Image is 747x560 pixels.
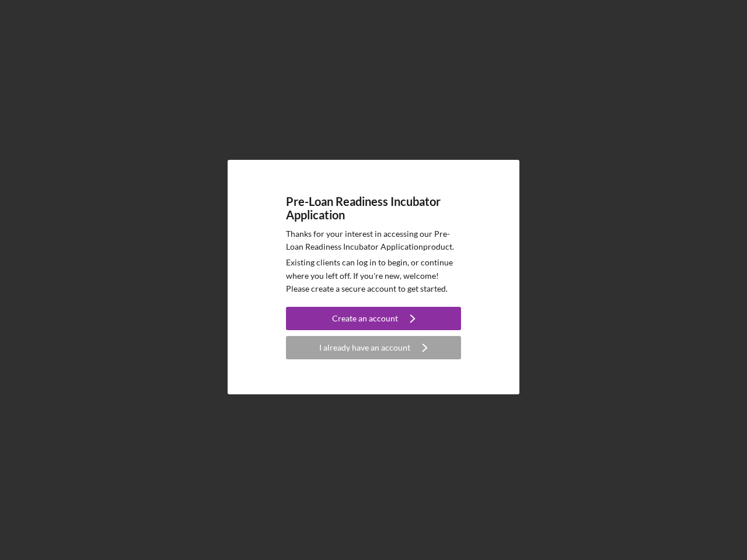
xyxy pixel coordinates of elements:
div: Create an account [332,307,398,330]
div: I already have an account [319,336,410,359]
h4: Pre-Loan Readiness Incubator Application [286,195,461,222]
p: Existing clients can log in to begin, or continue where you left off. If you're new, welcome! Ple... [286,256,461,295]
p: Thanks for your interest in accessing our Pre-Loan Readiness Incubator Application product. [286,228,461,254]
button: I already have an account [286,336,461,359]
button: Create an account [286,307,461,330]
a: Create an account [286,307,461,333]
